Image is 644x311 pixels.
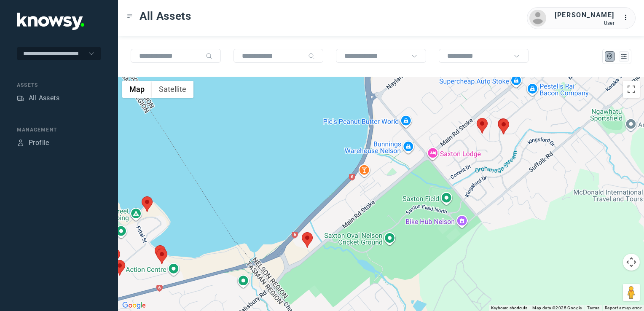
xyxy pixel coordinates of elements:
[555,20,614,26] div: User
[623,81,640,98] button: Toggle fullscreen view
[623,13,633,24] div: :
[620,53,628,60] div: List
[529,10,546,27] img: avatar.png
[140,8,191,24] span: All Assets
[308,53,315,59] div: Search
[17,139,24,147] div: Profile
[152,81,193,98] button: Show satellite imagery
[17,13,84,30] img: Application Logo
[17,94,24,102] div: Assets
[605,306,641,310] a: Report a map error
[122,81,152,98] button: Show street map
[17,126,101,134] div: Management
[17,138,49,148] a: ProfileProfile
[29,93,59,103] div: All Assets
[532,306,582,310] span: Map data ©2025 Google
[623,13,633,23] div: :
[17,93,59,103] a: AssetsAll Assets
[206,53,212,59] div: Search
[587,306,600,310] a: Terms (opens in new tab)
[606,53,614,60] div: Map
[29,138,49,148] div: Profile
[623,14,632,21] tspan: ...
[491,305,527,311] button: Keyboard shortcuts
[623,254,640,271] button: Map camera controls
[120,300,148,311] a: Open this area in Google Maps (opens a new window)
[623,284,640,301] button: Drag Pegman onto the map to open Street View
[17,81,101,89] div: Assets
[127,13,133,19] div: Toggle Menu
[555,10,614,20] div: [PERSON_NAME]
[120,300,148,311] img: Google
